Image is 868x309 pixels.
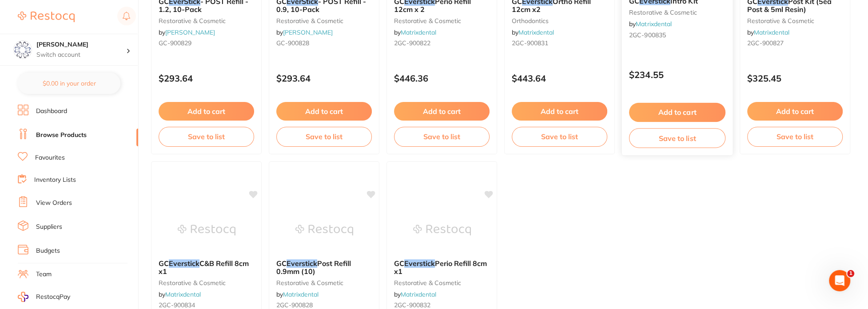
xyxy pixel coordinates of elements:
img: GC Everstick C&B Refill 8cm x1 [178,208,235,252]
button: Add to cart [747,102,843,121]
button: Add to cart [276,102,372,121]
small: restorative & cosmetic [394,17,490,24]
h4: Eumundi Dental [36,40,126,49]
small: restorative & cosmetic [159,17,254,24]
a: Matrixdental [401,28,436,36]
button: Save to list [276,127,372,146]
span: Perio Refill 8cm x1 [394,259,487,276]
a: [PERSON_NAME] [283,28,333,36]
small: restorative & cosmetic [394,279,490,286]
span: 2GC-900828 [276,301,313,309]
button: Add to cart [394,102,490,121]
small: restorative & cosmetic [276,279,372,286]
span: C&B Refill 8cm x1 [159,259,249,276]
p: $293.64 [159,73,254,83]
span: GC-900829 [159,39,191,47]
img: RestocqPay [18,292,28,302]
button: Add to cart [629,103,725,122]
button: Add to cart [512,102,607,121]
a: Dashboard [36,107,67,116]
img: GC Everstick Perio Refill 8cm x1 [413,208,471,252]
button: Save to list [512,127,607,146]
span: 2GC-900822 [394,39,430,47]
a: Inventory Lists [34,176,76,184]
a: Team [36,270,52,279]
span: by [512,28,554,36]
span: GC [276,259,287,268]
small: restorative & cosmetic [159,279,254,286]
a: Matrixdental [401,290,436,298]
p: $325.45 [747,73,843,83]
button: $0.00 in your order [18,73,120,94]
a: Matrixdental [518,28,554,36]
iframe: Intercom live chat [829,270,850,291]
a: Matrixdental [636,20,672,28]
span: by [159,28,215,36]
button: Save to list [747,127,843,146]
img: Restocq Logo [18,12,75,22]
span: by [629,20,672,28]
span: by [159,290,201,298]
p: $234.55 [629,70,725,80]
a: Browse Products [36,131,87,140]
span: 2GC-900835 [629,31,666,39]
em: Everstick [169,259,199,268]
p: Switch account [36,51,126,59]
small: restorative & cosmetic [747,17,843,24]
a: Matrixdental [283,290,319,298]
em: Everstick [404,259,435,268]
a: Favourites [35,153,65,162]
button: Save to list [394,127,490,146]
button: Save to list [629,128,725,148]
small: restorative & cosmetic [629,9,725,16]
p: $443.64 [512,73,607,83]
img: Eumundi Dental [14,41,32,59]
span: RestocqPay [36,293,70,301]
button: Save to list [159,127,254,146]
a: Budgets [36,246,60,255]
button: Add to cart [159,102,254,121]
a: View Orders [36,199,72,207]
a: Restocq Logo [18,7,75,27]
a: Suppliers [36,223,62,231]
a: Matrixdental [754,28,789,36]
span: 1 [847,270,854,277]
span: GC [394,259,404,268]
a: Matrixdental [165,290,201,298]
span: by [747,28,789,36]
em: Everstick [287,259,317,268]
span: by [276,290,319,298]
a: RestocqPay [18,292,70,302]
span: 2GC-900834 [159,301,195,309]
b: GC Everstick C&B Refill 8cm x1 [159,259,254,276]
p: $293.64 [276,73,372,83]
small: orthodontics [512,17,607,24]
span: Post Refill 0.9mm (10) [276,259,351,276]
span: 2GC-900827 [747,39,784,47]
img: GC Everstick Post Refill 0.9mm (10) [295,208,353,252]
span: 2GC-900831 [512,39,548,47]
span: by [394,290,436,298]
span: by [276,28,333,36]
span: GC-900828 [276,39,309,47]
span: 2GC-900832 [394,301,430,309]
span: by [394,28,436,36]
small: restorative & cosmetic [276,17,372,24]
p: $446.36 [394,73,490,83]
a: [PERSON_NAME] [165,28,215,36]
span: GC [159,259,169,268]
b: GC Everstick Perio Refill 8cm x1 [394,259,490,276]
b: GC Everstick Post Refill 0.9mm (10) [276,259,372,276]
